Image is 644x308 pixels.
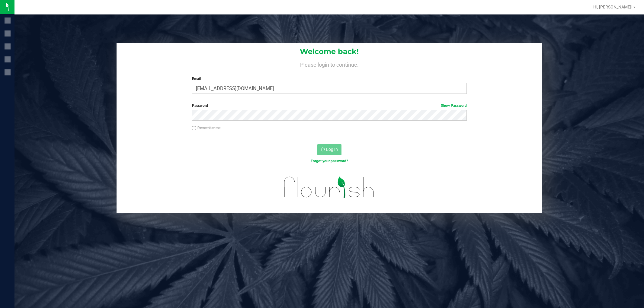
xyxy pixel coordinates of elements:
span: Hi, [PERSON_NAME]! [593,5,633,9]
button: Log In [317,144,341,155]
input: Remember me [192,126,196,130]
span: Log In [326,147,338,152]
a: Forgot your password? [311,159,348,163]
span: Password [192,103,208,108]
h1: Welcome back! [117,48,542,56]
img: flourish_logo.svg [276,170,383,204]
h4: Please login to continue. [117,60,542,68]
label: Remember me [192,125,220,131]
label: Email [192,76,467,81]
a: Show Password [441,103,467,108]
